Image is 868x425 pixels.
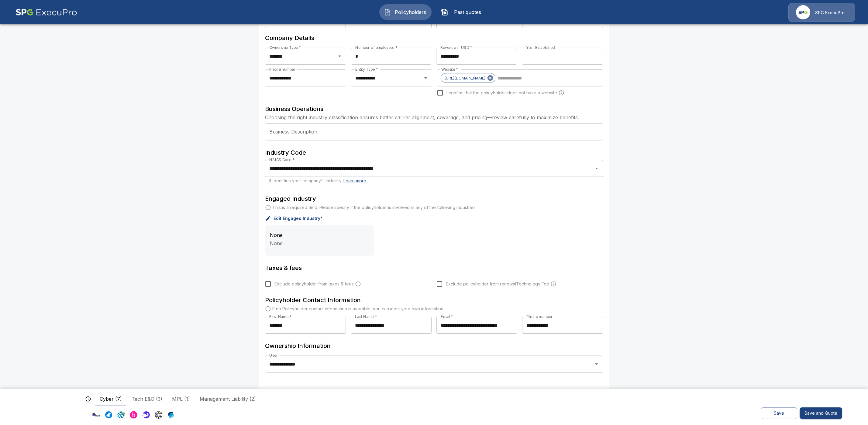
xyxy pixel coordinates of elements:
[265,104,603,114] h6: Business Operations
[394,8,427,16] span: Policyholders
[441,8,448,16] img: Past quotes Icon
[355,281,361,287] svg: Carrier and processing fees will still be applied
[796,5,810,19] img: Agency Icon
[265,295,603,305] h6: Policyholder Contact Information
[270,232,283,238] span: None
[355,314,377,319] label: Last Name *
[446,281,549,287] span: Exclude policyholder from renewal Technology Fee
[526,314,553,319] label: Phone number
[422,74,430,82] button: Open
[379,4,432,20] button: Policyholders IconPolicyholders
[336,52,344,60] button: Open
[265,194,603,204] h6: Engaged Industry
[269,353,278,358] label: User
[788,3,855,22] a: Agency IconSPG ExecuPro
[451,8,484,16] span: Past quotes
[265,148,603,157] h6: Industry Code
[343,178,366,183] a: Learn more
[265,33,603,43] h6: Company Details
[272,306,443,312] p: If no Policyholder contact information is available, you can input your own information
[274,216,322,221] p: Edit Engaged Industry*
[441,75,489,82] span: [URL][DOMAIN_NAME]
[592,360,601,368] button: Open
[441,314,453,319] label: Email *
[269,67,295,72] label: Phone number
[592,164,601,173] button: Open
[526,45,555,50] label: Year Established
[446,90,557,96] span: I confirm that the policyholder does not have a website
[269,45,301,50] label: Ownership Type *
[355,45,398,50] label: Number of employees *
[436,4,489,20] button: Past quotes IconPast quotes
[265,263,603,273] h6: Taxes & fees
[558,90,564,96] svg: Carriers run a cyber security scan on the policyholders' websites. Please enter a website wheneve...
[274,281,354,287] span: Exclude policyholder from taxes & fees
[269,314,291,319] label: First Name *
[441,67,458,72] label: Website *
[265,341,603,351] h6: Ownership Information
[550,281,556,287] svg: Carrier fees will still be applied
[384,8,391,16] img: Policyholders Icon
[440,45,472,50] label: Revenue in USD *
[815,10,845,16] p: SPG ExecuPro
[270,240,283,246] span: None
[272,204,477,211] p: This is a required field. Please specify if the policyholder is involved in any of the following ...
[269,178,366,183] span: It identifies your company's industry.
[265,114,603,121] p: Choosing the right industry classification ensures better carrier alignment, coverage, and pricin...
[15,3,77,22] img: AA Logo
[269,157,294,162] label: NAICS Code *
[355,67,378,72] label: Entity Type *
[441,73,495,83] div: [URL][DOMAIN_NAME]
